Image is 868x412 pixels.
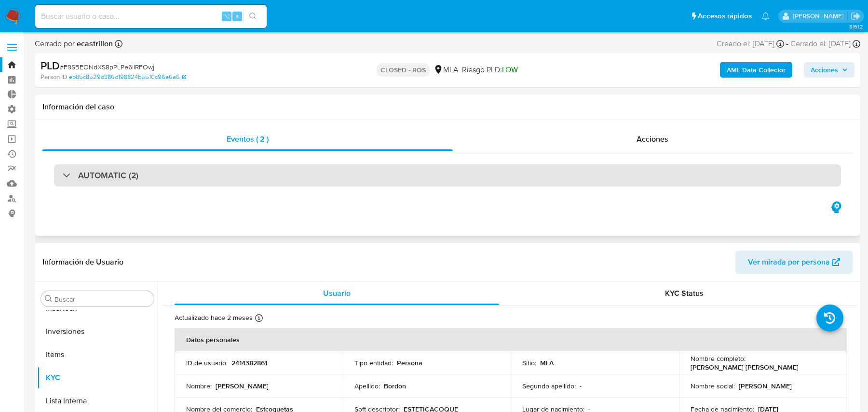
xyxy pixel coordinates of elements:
[790,39,860,49] div: Cerrado el: [DATE]
[720,62,792,78] button: AML Data Collector
[45,295,53,303] button: Buscar
[748,251,830,274] span: Ver mirada por persona
[175,328,847,351] th: Datos personales
[69,73,186,81] a: eb85c8529d386d198824b5510c96e6a6
[522,382,576,390] p: Segundo apellido :
[434,65,458,75] div: MLA
[691,382,735,390] p: Nombre social :
[502,64,518,75] span: LOW
[186,382,212,390] p: Nombre :
[323,288,351,299] span: Usuario
[54,295,150,304] input: Buscar
[397,359,422,367] p: Persona
[54,164,841,186] div: AUTOMATIC (2)
[227,133,269,145] span: Eventos ( 2 )
[75,38,113,49] b: ecastrillon
[727,62,786,78] b: AML Data Collector
[580,382,582,390] p: -
[37,343,158,366] button: Items
[739,382,792,390] p: [PERSON_NAME]
[851,11,861,21] a: Salir
[540,359,554,367] p: MLA
[354,359,393,367] p: Tipo entidad :
[377,63,430,77] p: CLOSED - ROS
[793,12,847,21] p: juan.calo@mercadolibre.com
[216,382,269,390] p: [PERSON_NAME]
[717,39,784,49] div: Creado el: [DATE]
[41,58,60,73] b: PLD
[691,354,746,363] p: Nombre completo :
[811,62,838,78] span: Acciones
[665,288,704,299] span: KYC Status
[462,65,518,75] span: Riesgo PLD:
[637,133,668,145] span: Acciones
[42,102,853,112] h1: Información del caso
[60,62,154,72] span: # F9SBEONdXS8pPLPe6ilRFOwj
[698,11,752,21] span: Accesos rápidos
[35,10,267,23] input: Buscar usuario o caso...
[236,12,239,21] span: s
[37,320,158,343] button: Inversiones
[37,366,158,389] button: KYC
[761,12,770,20] a: Notificaciones
[231,359,267,367] p: 2414382861
[35,39,113,49] span: Cerrado por
[735,251,853,274] button: Ver mirada por persona
[78,170,138,181] h3: AUTOMATIC (2)
[786,39,788,49] span: -
[522,359,536,367] p: Sitio :
[354,382,380,390] p: Apellido :
[42,257,123,267] h1: Información de Usuario
[243,10,263,23] button: search-icon
[186,359,228,367] p: ID de usuario :
[691,363,799,372] p: [PERSON_NAME] [PERSON_NAME]
[175,313,253,322] p: Actualizado hace 2 meses
[41,73,67,81] b: Person ID
[223,12,230,21] span: ⌥
[384,382,406,390] p: Bordon
[804,62,854,78] button: Acciones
